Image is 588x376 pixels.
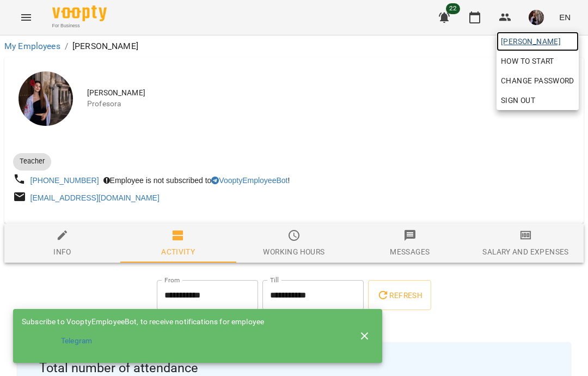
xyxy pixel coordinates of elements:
li: Telegram [22,331,343,351]
span: [PERSON_NAME] [501,35,574,48]
div: Subscribe to VooptyEmployeeBot, to receive notifications for employee [22,317,343,328]
a: How to start [497,51,559,71]
span: How to start [501,54,554,68]
a: Change Password [497,71,579,90]
span: Change Password [501,74,574,87]
button: Sign Out [497,90,579,110]
a: [PERSON_NAME] [497,32,579,51]
span: Sign Out [501,94,535,107]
